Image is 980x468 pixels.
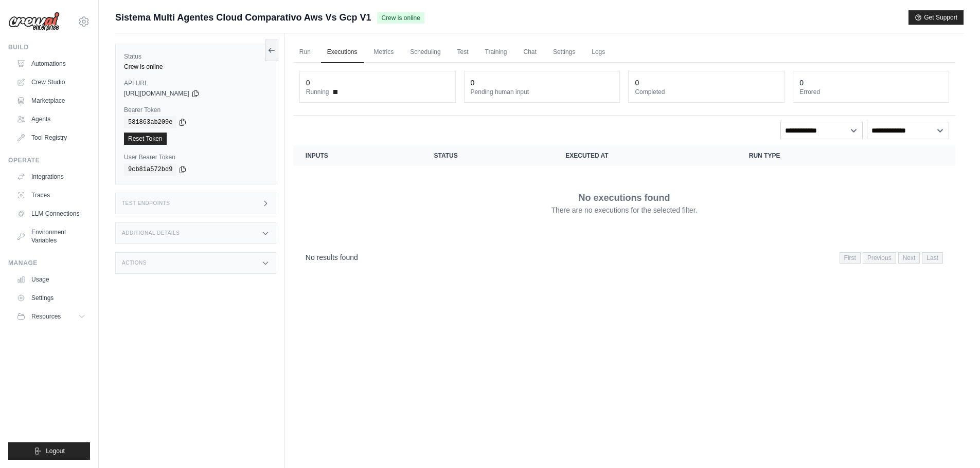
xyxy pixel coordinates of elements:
a: Reset Token [124,133,167,145]
code: 581863ab209e [124,116,176,128]
p: No results found [306,252,358,263]
img: Logo [8,12,60,31]
dt: Errored [799,88,942,96]
button: Get Support [908,10,964,25]
div: 0 [635,78,639,88]
th: Executed at [553,145,736,166]
a: Crew Studio [12,74,90,90]
div: 0 [799,78,804,88]
h3: Actions [122,260,147,266]
span: Last [922,252,943,264]
a: Scheduling [404,42,447,63]
th: Run Type [737,145,888,166]
a: LLM Connections [12,205,90,222]
a: Chat [518,42,543,63]
div: 0 [471,78,475,88]
a: Marketplace [12,92,90,109]
dt: Completed [635,88,778,96]
label: User Bearer Token [124,153,268,161]
button: Resources [12,308,90,325]
label: Bearer Token [124,106,268,114]
th: Inputs [293,145,422,166]
span: Next [898,252,920,264]
a: Run [293,42,317,63]
a: Usage [12,271,90,288]
span: [URL][DOMAIN_NAME] [124,89,189,98]
div: Build [8,43,90,51]
span: Resources [31,312,61,321]
a: Test [451,42,475,63]
a: Tool Registry [12,129,90,146]
p: No executions found [578,191,670,205]
div: Manage [8,259,90,267]
a: Traces [12,187,90,203]
a: Settings [12,290,90,306]
label: Status [124,52,268,61]
div: Operate [8,156,90,164]
a: Agents [12,111,90,127]
span: Running [306,88,329,96]
section: Crew executions table [293,145,955,270]
span: Sistema Multi Agentes Cloud Comparativo Aws Vs Gcp V1 [115,10,371,25]
a: Integrations [12,169,90,185]
label: API URL [124,79,268,87]
span: Previous [863,252,896,264]
h3: Test Endpoints [122,200,170,207]
th: Status [422,145,554,166]
p: There are no executions for the selected filter. [551,205,697,215]
span: First [840,252,861,264]
a: Automations [12,55,90,72]
a: Executions [321,42,364,63]
nav: Pagination [293,244,955,270]
div: Crew is online [124,63,268,71]
a: Logs [585,42,611,63]
button: Logout [8,442,90,460]
a: Training [479,42,513,63]
span: Logout [46,447,65,455]
code: 9cb81a572bd9 [124,163,176,176]
dt: Pending human input [471,88,614,96]
div: 0 [306,78,310,88]
a: Settings [547,42,581,63]
a: Metrics [368,42,400,63]
h3: Additional Details [122,230,180,236]
nav: Pagination [840,252,943,264]
span: Crew is online [377,12,424,24]
a: Environment Variables [12,224,90,249]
